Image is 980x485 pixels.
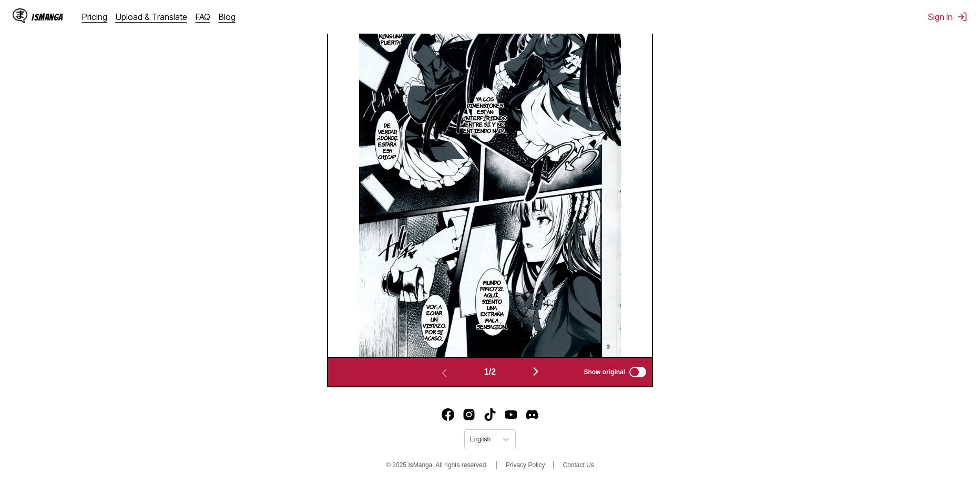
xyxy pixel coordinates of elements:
[442,408,454,421] a: Facebook
[463,408,475,421] img: IsManga Instagram
[957,12,967,22] img: Sign out
[475,277,509,332] p: Mundo 19190721... aquí... siento una extraña mala sensación...
[13,8,27,23] img: IsManga Logo
[463,408,475,421] a: Instagram
[13,8,82,25] a: IsManga LogoIsManga
[442,408,454,421] img: IsManga Facebook
[505,408,517,421] a: Youtube
[32,12,63,22] div: IsManga
[375,120,400,162] p: De verdad, ¿dónde estará esa chica?
[505,408,517,421] img: IsManga YouTube
[470,436,472,443] input: Select language
[386,461,488,469] span: © 2025 IsManga. All rights reserved.
[82,12,107,22] a: Pricing
[629,367,646,377] input: Show original
[526,408,538,421] a: Discord
[461,94,509,136] p: Ya los dimensiones están interfiriendo entre sí y no entiendo nada...
[526,408,538,421] img: IsManga Discord
[529,365,542,378] img: Next page
[506,461,545,469] a: Privacy Policy
[563,461,594,469] a: Contact Us
[421,301,448,343] p: Voy a echar un vistazo, por si acaso...
[928,12,967,22] button: Sign In
[584,368,625,376] span: Show original
[484,408,496,421] img: IsManga TikTok
[219,12,236,22] a: Blog
[196,12,210,22] a: FAQ
[438,367,451,379] img: Previous page
[484,408,496,421] a: TikTok
[116,12,187,22] a: Upload & Translate
[484,367,496,377] span: 1 / 2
